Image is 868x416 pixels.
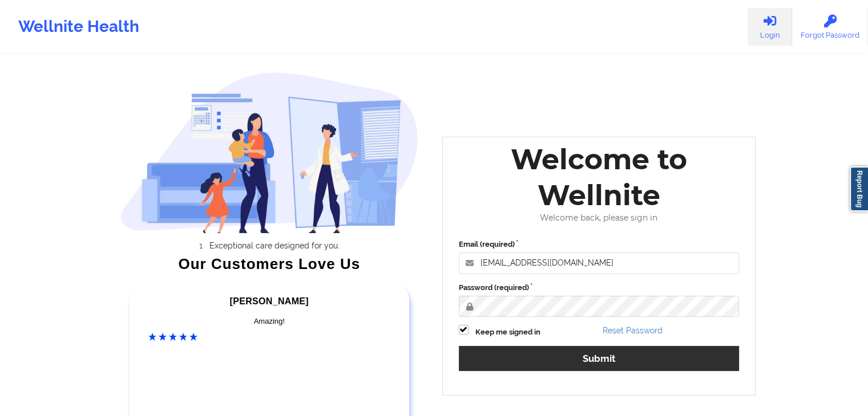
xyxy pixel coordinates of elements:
[451,213,748,223] div: Welcome back, please sign in
[120,258,418,270] div: Our Customers Love Us
[120,72,418,233] img: wellnite-auth-hero_200.c722682e.png
[148,316,390,327] div: Amazing!
[792,8,868,46] a: Forgot Password
[230,296,309,306] span: [PERSON_NAME]
[459,239,740,250] label: Email (required)
[451,141,748,213] div: Welcome to Wellnite
[131,241,418,250] li: Exceptional care designed for you.
[603,326,663,335] a: Reset Password
[459,346,740,370] button: Submit
[459,252,740,274] input: Email address
[850,166,868,211] a: Report Bug
[475,327,540,338] label: Keep me signed in
[748,8,792,46] a: Login
[459,282,740,293] label: Password (required)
